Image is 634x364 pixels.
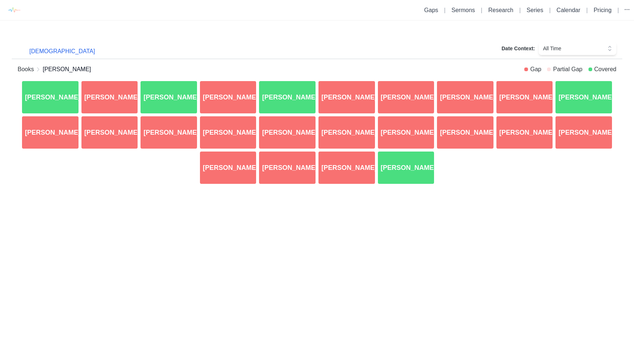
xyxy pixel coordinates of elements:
a: Pricing [594,7,612,13]
div: [PERSON_NAME].21 [198,150,258,185]
li: | [583,6,591,15]
div: [PERSON_NAME].8 [436,80,495,115]
div: Gap [530,65,541,74]
nav: Breadcrumb [18,65,524,74]
li: | [441,6,448,15]
div: [PERSON_NAME].19 [495,115,554,150]
a: Books [18,65,34,74]
a: Series [526,7,543,13]
div: [PERSON_NAME].9 [495,80,554,115]
li: | [615,6,622,15]
div: [PERSON_NAME].1 [21,80,80,115]
span: All Time [543,45,602,52]
div: [PERSON_NAME].23 [317,150,376,185]
div: [PERSON_NAME].10 [554,80,613,115]
li: | [516,6,524,15]
div: [PERSON_NAME].11 [21,115,80,150]
a: Calendar [557,7,580,13]
div: Covered [594,65,616,74]
span: [PERSON_NAME] [43,65,91,74]
div: [PERSON_NAME].2 [80,80,139,115]
div: [PERSON_NAME].7 [376,80,436,115]
iframe: Drift Widget Chat Controller [597,327,625,355]
div: [PERSON_NAME].22 [258,150,317,185]
img: logo [6,2,22,18]
div: [PERSON_NAME].16 [317,115,376,150]
div: [PERSON_NAME].6 [317,80,376,115]
button: [DEMOGRAPHIC_DATA] [23,44,101,59]
div: [PERSON_NAME].14 [198,115,258,150]
div: [PERSON_NAME].18 [436,115,495,150]
div: [PERSON_NAME].5 [258,80,317,115]
div: Partial Gap [553,65,582,74]
div: [PERSON_NAME].15 [258,115,317,150]
div: [PERSON_NAME].13 [139,115,198,150]
div: [PERSON_NAME].17 [376,115,436,150]
div: [PERSON_NAME].20 [554,115,613,150]
li: | [546,6,554,15]
span: Date Context: [502,45,535,52]
li: | [478,6,485,15]
button: All Time [539,42,616,55]
a: Gaps [424,7,438,13]
div: [PERSON_NAME].12 [80,115,139,150]
div: [PERSON_NAME].3 [139,80,198,115]
div: [PERSON_NAME].4 [198,80,258,115]
a: Research [488,7,513,13]
a: Sermons [452,7,475,13]
div: [PERSON_NAME].24 [376,150,436,185]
